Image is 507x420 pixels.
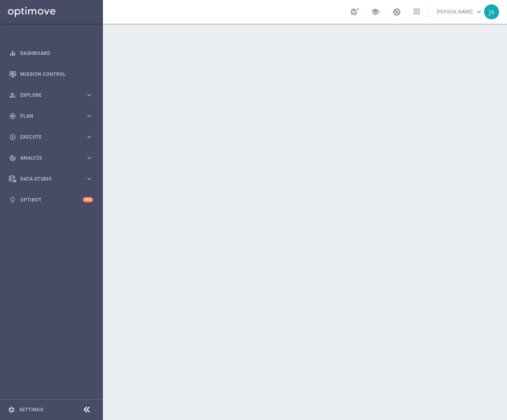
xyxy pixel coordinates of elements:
[83,197,93,202] div: +10
[9,197,93,203] button: lightbulb Optibot +10
[9,134,85,141] div: Execute
[9,155,93,161] button: track_changes Analyze keyboard_arrow_right
[9,71,93,77] button: Mission Control
[20,189,83,210] a: Optibot
[9,134,16,141] i: play_circle_outline
[484,4,499,19] div: js
[85,112,93,120] i: keyboard_arrow_right
[19,407,43,412] a: Settings
[371,8,380,16] span: school
[9,92,93,98] button: person_search Explore keyboard_arrow_right
[475,8,483,16] span: keyboard_arrow_down
[85,91,93,99] i: keyboard_arrow_right
[85,133,93,141] i: keyboard_arrow_right
[9,175,85,183] div: Data Studio
[9,64,93,85] div: Mission Control
[9,196,16,203] i: lightbulb
[8,406,15,413] i: settings
[436,6,484,18] a: [PERSON_NAME]keyboard_arrow_down
[9,113,16,120] i: gps_fixed
[20,135,85,139] span: Execute
[9,189,93,210] div: Optibot
[9,154,85,162] div: Analyze
[85,154,93,162] i: keyboard_arrow_right
[20,43,93,64] a: Dashboard
[9,113,93,119] button: gps_fixed Plan keyboard_arrow_right
[20,177,85,181] span: Data Studio
[9,176,93,182] button: Data Studio keyboard_arrow_right
[9,50,16,57] i: equalizer
[9,92,16,99] i: person_search
[20,156,85,160] span: Analyze
[9,92,85,99] div: Explore
[9,43,93,64] div: Dashboard
[9,154,16,162] i: track_changes
[9,134,93,140] button: play_circle_outline Execute keyboard_arrow_right
[20,64,93,85] a: Mission Control
[20,114,85,119] span: Plan
[9,50,93,57] button: equalizer Dashboard
[9,113,85,120] div: Plan
[20,93,85,98] span: Explore
[85,175,93,183] i: keyboard_arrow_right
